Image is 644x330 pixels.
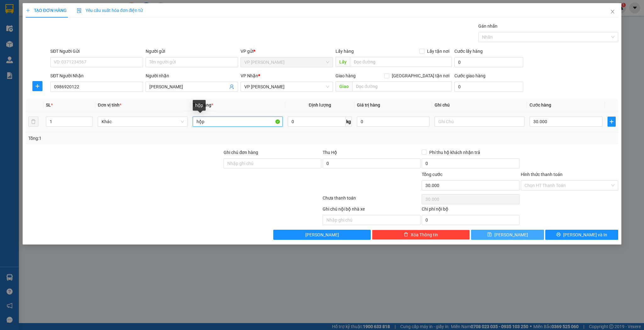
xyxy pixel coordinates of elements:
span: [PERSON_NAME] [494,231,528,238]
span: delete [404,232,408,237]
label: Cước lấy hàng [454,49,483,54]
span: Tổng cước [422,172,442,177]
label: Gán nhãn [478,24,497,29]
span: close [610,9,615,14]
input: Cước giao hàng [454,82,523,92]
span: Lấy hàng [336,49,354,54]
div: hộp [193,100,206,111]
button: [PERSON_NAME] [273,230,371,240]
div: Chi phí nội bộ [422,206,519,215]
span: plus [608,119,616,124]
span: Giao [336,81,352,91]
button: save[PERSON_NAME] [471,230,544,240]
span: Định lượng [309,102,331,107]
th: Ghi chú [432,99,527,111]
span: SL [46,102,51,107]
span: Cước hàng [530,102,551,107]
div: SĐT Người Gửi [50,48,143,55]
div: Ghi chú nội bộ nhà xe [323,206,420,215]
div: Người gửi [146,48,238,55]
input: VD: Bàn, Ghế [193,117,283,127]
input: Dọc đường [352,81,452,91]
span: VP Nhận [241,73,258,78]
div: Người nhận [146,72,238,79]
button: plus [608,117,616,127]
button: Close [604,3,621,21]
div: Chưa thanh toán [322,195,421,206]
div: SĐT Người Nhận [50,72,143,79]
span: VP Hà Huy Tập [244,82,329,91]
span: VP Ngọc Hồi [244,58,329,67]
span: Phí thu hộ khách nhận trả [427,149,483,156]
div: Tổng: 1 [28,135,249,142]
span: kg [346,117,352,127]
span: Thu Hộ [323,150,337,155]
button: deleteXóa Thông tin [372,230,470,240]
input: Ghi Chú [435,117,525,127]
input: 0 [357,117,430,127]
span: printer [556,232,561,237]
label: Ghi chú đơn hàng [224,150,258,155]
input: Dọc đường [350,57,452,67]
span: Xóa Thông tin [411,231,438,238]
span: plus [33,84,42,89]
span: save [487,232,492,237]
span: user-add [229,84,234,89]
input: Ghi chú đơn hàng [224,158,321,168]
span: TẠO ĐƠN HÀNG [26,8,67,13]
span: [PERSON_NAME] và In [563,231,607,238]
button: printer[PERSON_NAME] và In [545,230,618,240]
span: Giá trị hàng [357,102,380,107]
button: delete [28,117,38,127]
span: Lấy tận nơi [425,48,452,55]
input: Cước lấy hàng [454,57,523,67]
span: Giao hàng [336,73,356,78]
span: [PERSON_NAME] [305,231,339,238]
span: [GEOGRAPHIC_DATA] tận nơi [389,72,452,79]
label: Cước giao hàng [454,73,486,78]
div: VP gửi [241,48,333,55]
span: Khác [102,117,184,126]
label: Hình thức thanh toán [521,172,563,177]
span: Yêu cầu xuất hóa đơn điện tử [77,8,143,13]
input: Nhập ghi chú [323,215,420,225]
span: plus [26,8,30,13]
button: plus [32,81,42,91]
span: Lấy [336,57,350,67]
img: icon [77,8,82,13]
span: Đơn vị tính [98,102,121,107]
